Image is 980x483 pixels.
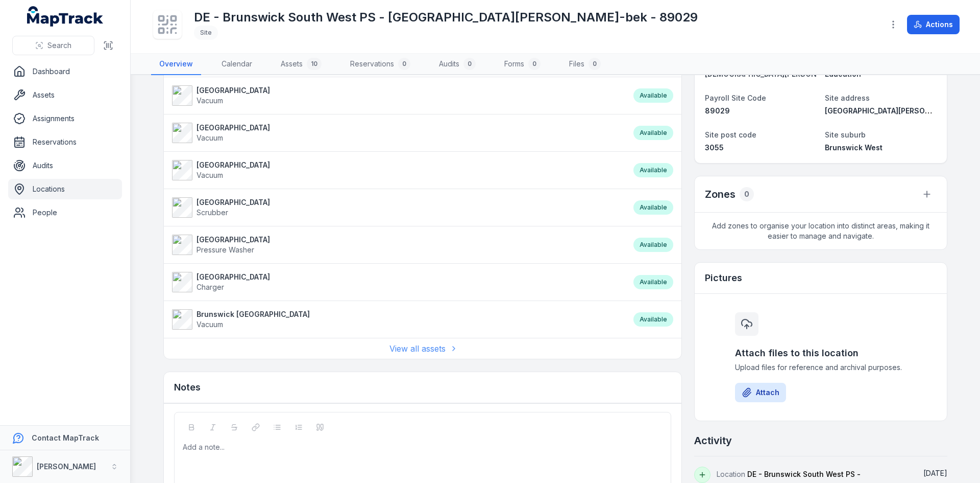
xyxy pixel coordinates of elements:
a: [GEOGRAPHIC_DATA]Pressure Washer [172,235,623,255]
span: Scrubber [197,208,228,217]
div: Available [633,200,673,215]
strong: [GEOGRAPHIC_DATA] [197,272,270,282]
div: Site [194,26,218,40]
strong: [GEOGRAPHIC_DATA] [197,123,270,133]
strong: Brunswick [GEOGRAPHIC_DATA] [197,309,310,319]
strong: [GEOGRAPHIC_DATA] [197,160,270,170]
div: 0 [528,58,541,70]
div: 0 [463,58,476,70]
span: Site suburb [825,130,866,139]
strong: [PERSON_NAME] [37,462,96,471]
div: Available [633,163,673,177]
div: Available [633,88,673,103]
div: Available [633,238,673,252]
a: Assignments [8,108,122,129]
h1: DE - Brunswick South West PS - [GEOGRAPHIC_DATA][PERSON_NAME]-bek - 89029 [194,9,698,26]
span: Pressure Washer [197,245,254,254]
a: [GEOGRAPHIC_DATA]Vacuum [172,160,623,180]
h2: Zones [705,187,736,201]
span: Site address [825,94,870,102]
div: 0 [589,58,601,70]
a: People [8,202,122,223]
div: Available [633,275,673,289]
div: 10 [307,58,322,70]
span: [DATE] [923,469,947,477]
span: Site post code [705,130,756,139]
span: Brunswick West [825,143,883,152]
a: Overview [151,54,201,75]
span: [GEOGRAPHIC_DATA][PERSON_NAME] [825,106,958,115]
span: Vacuum [197,320,223,329]
span: Payroll Site Code [705,94,766,102]
span: 3055 [705,143,724,152]
div: 0 [398,58,410,70]
a: [GEOGRAPHIC_DATA]Scrubber [172,197,623,218]
a: Audits0 [431,54,484,75]
span: 89029 [705,106,730,115]
a: View all assets [389,342,456,355]
h3: Notes [174,380,201,395]
a: Reservations [8,132,122,152]
a: Assets [8,85,122,105]
a: Dashboard [8,61,122,82]
div: Available [633,312,673,327]
a: Brunswick [GEOGRAPHIC_DATA]Vacuum [172,309,623,330]
h3: Pictures [705,271,742,285]
a: Calendar [213,54,260,75]
h2: Activity [694,433,732,448]
span: Upload files for reference and archival purposes. [735,362,906,373]
strong: Contact MapTrack [32,433,99,442]
time: 1/7/2025, 4:23:41 PM [923,469,947,477]
span: Search [47,40,71,51]
a: [GEOGRAPHIC_DATA]Charger [172,272,623,292]
a: Reservations0 [342,54,419,75]
strong: [GEOGRAPHIC_DATA] [197,85,270,96]
a: Audits [8,155,122,176]
a: Forms0 [496,54,549,75]
span: Vacuum [197,133,223,142]
div: Available [633,126,673,140]
strong: [GEOGRAPHIC_DATA] [197,235,270,245]
a: Locations [8,179,122,199]
span: Charger [197,283,224,291]
span: Vacuum [197,171,223,179]
div: 0 [740,187,754,201]
button: Search [12,36,94,55]
h3: Attach files to this location [735,346,906,360]
span: Vacuum [197,96,223,105]
button: Attach [735,383,786,402]
span: Add zones to organise your location into distinct areas, making it easier to manage and navigate. [695,213,947,249]
a: [GEOGRAPHIC_DATA]Vacuum [172,123,623,143]
strong: [GEOGRAPHIC_DATA] [197,197,270,208]
a: Assets10 [273,54,330,75]
a: Files0 [561,54,609,75]
a: [GEOGRAPHIC_DATA]Vacuum [172,85,623,106]
a: MapTrack [27,6,104,27]
button: Actions [907,15,960,34]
